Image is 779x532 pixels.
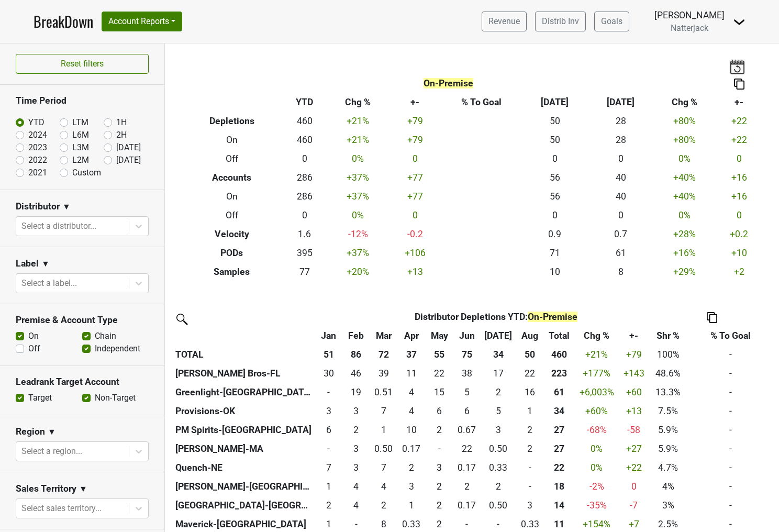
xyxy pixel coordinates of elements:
[654,150,716,169] td: 0 %
[654,169,716,187] td: +40 %
[315,458,342,477] td: 6.5
[428,404,451,418] div: 6
[588,225,654,243] td: 0.7
[317,404,340,418] div: 3
[79,483,87,495] span: ▼
[116,141,141,154] label: [DATE]
[588,262,654,281] td: 8
[282,169,327,187] td: 286
[522,131,588,150] td: 50
[16,483,76,494] h3: Sales Territory
[182,206,282,225] th: Off
[481,439,516,458] td: 0.5
[716,243,763,262] td: +10
[173,326,315,345] th: &nbsp;: activate to sort column ascending
[62,201,71,213] span: ▼
[650,345,687,364] td: 100%
[481,458,516,477] td: 0.33
[522,206,588,225] td: 0
[327,150,389,169] td: 0 %
[707,312,717,323] img: Copy to clipboard
[543,345,575,364] th: 460
[687,326,774,345] th: % To Goal: activate to sort column ascending
[397,383,426,402] td: 4
[716,187,763,206] td: +16
[522,225,588,243] td: 0.9
[455,367,478,380] div: 38
[327,112,389,131] td: +21 %
[400,385,423,399] div: 4
[455,404,478,418] div: 6
[342,402,370,420] td: 2.51
[620,423,647,437] div: -58
[620,404,647,418] div: +13
[626,349,642,360] span: +79
[173,345,315,364] th: TOTAL
[173,420,315,439] th: PM Spirits-[GEOGRAPHIC_DATA]
[687,364,774,383] td: -
[116,154,141,167] label: [DATE]
[654,131,716,150] td: +80 %
[546,404,573,418] div: 34
[654,93,716,112] th: Chg %
[389,169,441,187] td: +77
[282,262,327,281] td: 77
[389,112,441,131] td: +79
[28,167,47,179] label: 2021
[389,131,441,150] td: +79
[397,458,426,477] td: 2
[282,206,327,225] td: 0
[483,367,514,380] div: 17
[182,243,282,262] th: PODs
[342,345,370,364] th: 86
[654,206,716,225] td: 0 %
[372,367,395,380] div: 39
[620,442,647,456] div: +27
[327,187,389,206] td: +37 %
[588,243,654,262] td: 61
[716,131,763,150] td: +22
[16,426,45,437] h3: Region
[516,364,544,383] td: 21.56
[400,367,423,380] div: 11
[428,442,451,456] div: -
[372,404,395,418] div: 7
[481,364,516,383] td: 16.6
[342,458,370,477] td: 3.49
[317,367,340,380] div: 30
[282,93,327,112] th: YTD
[650,364,687,383] td: 48.6%
[516,420,544,439] td: 2
[483,385,514,399] div: 2
[342,326,370,345] th: Feb: activate to sort column ascending
[575,383,618,402] td: +6,003 %
[389,206,441,225] td: 0
[588,93,654,112] th: [DATE]
[453,402,481,420] td: 5.51
[426,326,453,345] th: May: activate to sort column ascending
[716,169,763,187] td: +16
[585,349,608,360] span: +21%
[41,258,50,270] span: ▼
[370,439,397,458] td: 0.5
[315,383,342,402] td: 0
[650,420,687,439] td: 5.9%
[516,458,544,477] td: 0
[95,330,116,342] label: Chain
[342,420,370,439] td: 2.34
[345,385,368,399] div: 19
[370,345,397,364] th: 72
[426,345,453,364] th: 55
[716,225,763,243] td: +0.2
[575,326,618,345] th: Chg %: activate to sort column ascending
[483,461,514,474] div: 0.33
[543,402,575,420] th: 34.250
[72,129,89,141] label: L6M
[522,187,588,206] td: 56
[16,201,60,212] h3: Distributor
[282,225,327,243] td: 1.6
[16,95,149,106] h3: Time Period
[315,420,342,439] td: 6
[282,187,327,206] td: 286
[428,385,451,399] div: 15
